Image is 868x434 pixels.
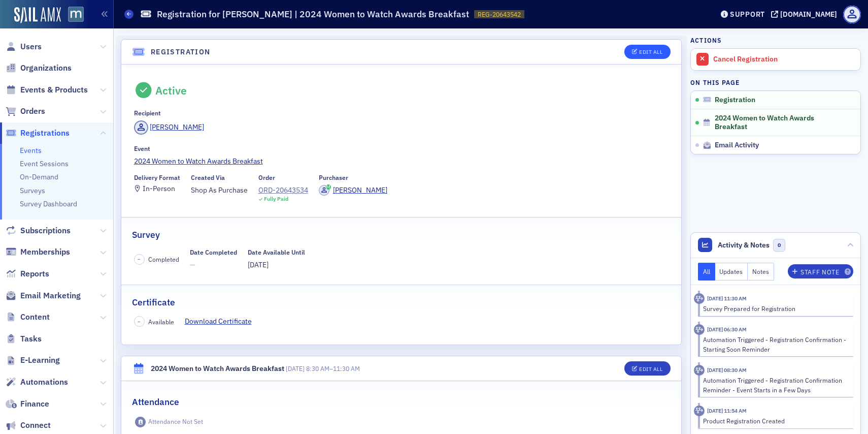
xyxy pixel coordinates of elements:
span: – [138,318,141,325]
h1: Registration for [PERSON_NAME] | 2024 Women to Watch Awards Breakfast [157,8,469,20]
span: 2024 Women to Watch Awards Breakfast [715,114,847,132]
div: Product Registration Created [703,416,847,425]
img: SailAMX [14,7,61,23]
span: Activity & Notes [718,240,770,251]
a: Reports [6,268,49,280]
div: [PERSON_NAME] [150,122,204,133]
div: Attendance Not Set [148,418,203,425]
a: E-Learning [6,355,60,366]
span: Registration [715,96,755,105]
button: Notes [748,263,774,281]
div: Active [155,84,187,97]
span: Email Activity [715,141,759,150]
div: In-Person [143,186,175,192]
h2: Survey [132,228,160,241]
time: 9/9/2024 11:54 AM [707,407,747,414]
span: Available [148,317,174,326]
div: Delivery Format [134,174,180,181]
a: Event Sessions [20,159,69,168]
button: Staff Note [788,264,853,278]
button: Updates [715,263,748,281]
div: Event [134,145,150,152]
span: Connect [20,420,51,431]
div: Edit All [639,366,662,372]
div: Automation Triggered - Registration Confirmation - Starting Soon Reminder [703,335,847,354]
span: Orders [20,106,45,117]
a: Organizations [6,63,72,74]
div: Date Completed [190,249,237,256]
span: Shop As Purchase [191,185,248,196]
a: Orders [6,106,45,117]
span: Memberships [20,246,70,258]
div: Activity [694,365,705,376]
div: Order [258,174,275,181]
div: Created Via [191,174,225,181]
div: Activity [694,293,705,304]
a: Users [6,41,42,52]
span: 0 [773,239,786,252]
span: Tasks [20,333,42,345]
div: 2024 Women to Watch Awards Breakfast [151,363,284,374]
div: Recipient [134,109,161,117]
a: Registrations [6,128,70,139]
button: Edit All [624,45,670,59]
button: [DOMAIN_NAME] [771,11,841,18]
a: Connect [6,420,51,431]
a: Survey Dashboard [20,199,77,208]
div: Fully Paid [264,196,288,202]
time: 9/26/2024 11:30 AM [707,295,747,302]
span: Completed [148,255,179,264]
a: Events [20,146,42,155]
span: E-Learning [20,355,60,366]
span: — [190,260,237,270]
time: 8:30 AM [306,364,329,373]
div: Automation Triggered - Registration Confirmation Reminder - Event Starts in a Few Days [703,376,847,394]
h4: Actions [690,36,722,45]
a: Surveys [20,186,45,195]
div: Cancel Registration [713,55,855,64]
a: Subscriptions [6,225,71,236]
h4: Registration [151,47,211,57]
div: [DOMAIN_NAME] [780,10,837,19]
img: SailAMX [68,7,84,22]
span: Automations [20,377,68,388]
span: Email Marketing [20,290,81,301]
div: Activity [694,406,705,416]
span: – [286,364,360,373]
a: Automations [6,377,68,388]
h2: Certificate [132,296,175,309]
span: Organizations [20,63,72,74]
a: View Homepage [61,7,84,24]
span: Events & Products [20,84,88,96]
a: 2024 Women to Watch Awards Breakfast [134,156,669,167]
a: On-Demand [20,172,58,181]
a: Memberships [6,246,70,258]
div: Support [730,10,765,19]
a: Finance [6,398,49,410]
span: Finance [20,398,49,410]
span: Content [20,312,50,323]
span: Profile [843,6,861,23]
span: Reports [20,268,49,280]
span: [DATE] [286,364,305,373]
span: Registrations [20,128,70,139]
span: [DATE] [248,260,269,269]
div: [PERSON_NAME] [333,185,387,196]
div: Purchaser [319,174,348,181]
a: ORD-20643534 [258,185,308,196]
a: [PERSON_NAME] [134,120,205,135]
time: 9/24/2024 08:30 AM [707,366,747,374]
a: Events & Products [6,84,88,96]
div: Edit All [639,49,662,55]
button: Edit All [624,361,670,376]
h2: Attendance [132,395,179,409]
h4: On this page [690,78,861,87]
a: Tasks [6,333,42,345]
a: Email Marketing [6,290,81,301]
time: 11:30 AM [333,364,360,373]
a: Content [6,312,50,323]
span: REG-20643542 [478,10,521,19]
button: All [698,263,715,281]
